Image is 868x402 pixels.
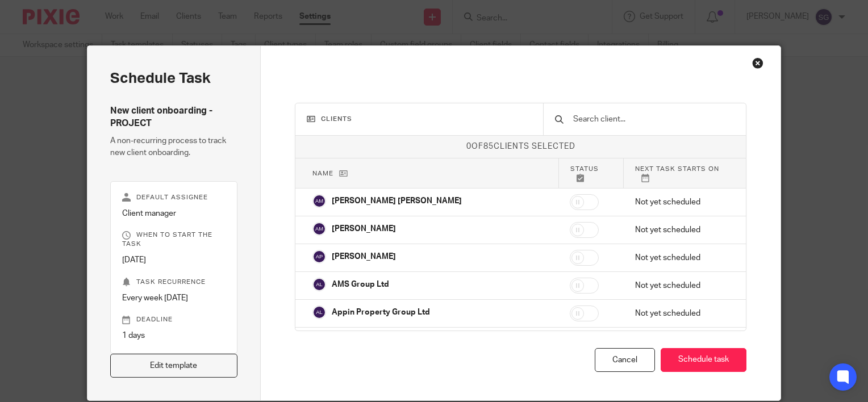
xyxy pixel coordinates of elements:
[332,279,389,290] p: AMS Group Ltd
[122,315,226,324] p: Deadline
[635,164,729,182] p: Next task starts on
[307,115,532,124] h3: Clients
[570,164,612,182] p: Status
[122,231,226,249] p: When to start the task
[312,278,326,291] img: svg%3E
[110,105,237,129] h4: New client onboarding - PROJECT
[332,195,462,207] p: [PERSON_NAME] [PERSON_NAME]
[110,69,237,88] h2: Schedule task
[312,194,326,208] img: svg%3E
[110,354,237,378] a: Edit template
[312,169,547,178] p: Name
[635,196,729,208] p: Not yet scheduled
[635,224,729,236] p: Not yet scheduled
[312,250,326,263] img: svg%3E
[332,223,396,235] p: [PERSON_NAME]
[122,330,226,341] p: 1 days
[122,208,226,219] p: Client manager
[122,193,226,202] p: Default assignee
[122,278,226,287] p: Task recurrence
[295,141,746,152] p: of clients selected
[572,113,735,125] input: Search client...
[466,143,471,150] span: 0
[122,292,226,304] p: Every week [DATE]
[122,254,226,266] p: [DATE]
[661,348,746,372] button: Schedule task
[595,348,655,372] div: Cancel
[752,57,763,69] div: Close this dialog window
[635,308,729,319] p: Not yet scheduled
[332,307,430,318] p: Appin Property Group Ltd
[483,143,494,150] span: 85
[312,305,326,319] img: svg%3E
[635,252,729,263] p: Not yet scheduled
[635,280,729,291] p: Not yet scheduled
[110,135,237,158] p: A non-recurring process to track new client onboarding.
[332,251,396,262] p: [PERSON_NAME]
[312,222,326,236] img: svg%3E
